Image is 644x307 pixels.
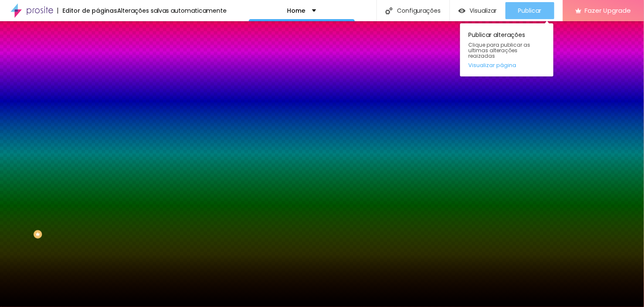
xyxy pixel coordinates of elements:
[470,7,497,14] span: Visualizar
[117,8,227,14] div: Alterações salvas automaticamente
[518,7,542,14] span: Publicar
[450,2,506,19] button: Visualizar
[57,8,117,14] div: Editor de páginas
[458,7,466,14] img: view-1.svg
[469,42,545,59] span: Clique para publicar as ultimas alterações reaizadas
[506,2,554,19] button: Publicar
[469,62,545,68] a: Visualizar página
[287,8,306,14] p: Home
[585,7,631,14] span: Fazer Upgrade
[460,23,554,76] div: Publicar alterações
[385,7,393,14] img: Icone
